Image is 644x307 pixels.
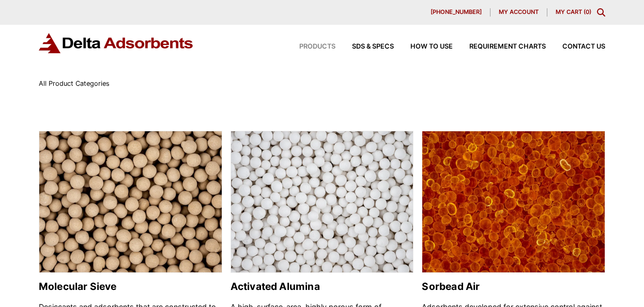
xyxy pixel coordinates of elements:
[394,43,453,50] a: How to Use
[39,131,222,273] img: Molecular Sieve
[556,8,591,16] a: My Cart (0)
[586,8,589,16] span: 0
[39,281,222,293] h2: Molecular Sieve
[453,43,546,50] a: Requirement Charts
[39,33,194,53] img: Delta Adsorbents
[490,8,547,17] a: My account
[422,8,490,17] a: [PHONE_NUMBER]
[469,43,546,50] span: Requirement Charts
[562,43,605,50] span: Contact Us
[499,9,539,15] span: My account
[422,131,605,273] img: Sorbead Air
[352,43,394,50] span: SDS & SPECS
[410,43,453,50] span: How to Use
[283,43,335,50] a: Products
[422,281,605,293] h2: Sorbead Air
[597,8,605,17] div: Toggle Modal Content
[39,80,110,87] span: All Product Categories
[546,43,605,50] a: Contact Us
[231,131,413,273] img: Activated Alumina
[431,9,482,15] span: [PHONE_NUMBER]
[299,43,335,50] span: Products
[231,281,414,293] h2: Activated Alumina
[335,43,394,50] a: SDS & SPECS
